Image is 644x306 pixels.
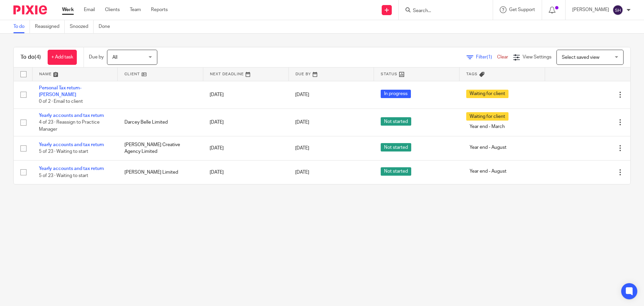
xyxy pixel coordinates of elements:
span: Year end - March [466,122,508,131]
a: To do [13,20,30,33]
span: Waiting for client [466,112,508,121]
p: [PERSON_NAME] [572,6,609,13]
a: Clear [497,55,508,59]
td: [PERSON_NAME] Limited [118,160,203,184]
td: Darcey Belle Limited [118,108,203,136]
a: Reports [151,6,168,13]
td: [DATE] [203,81,288,108]
span: [DATE] [295,146,309,150]
a: Team [130,6,141,13]
span: 0 of 2 · Email to client [39,99,83,104]
a: Clients [105,6,120,13]
span: 4 of 23 · Reassign to Practice Manager [39,120,100,132]
span: Waiting for client [466,90,508,98]
p: Due by [89,54,104,60]
span: (4) [35,54,41,60]
span: In progress [381,90,411,98]
span: Year end - August [466,167,510,176]
span: [DATE] [295,92,309,97]
span: Filter [476,55,497,59]
span: Year end - August [466,143,510,151]
span: Not started [381,143,411,151]
span: Tags [466,72,478,76]
img: svg%3E [612,5,623,15]
span: Get Support [509,7,535,12]
input: Search [412,8,473,14]
a: + Add task [48,50,77,65]
td: [PERSON_NAME] Creative Agency Limited [118,136,203,160]
span: Select saved view [562,55,599,60]
a: Snoozed [70,20,94,33]
h1: To do [20,54,41,61]
span: (1) [487,55,492,59]
a: Work [62,6,74,13]
span: Not started [381,117,411,126]
span: 5 of 23 · Waiting to start [39,149,88,154]
a: Email [84,6,95,13]
img: Pixie [13,5,47,14]
td: [DATE] [203,160,288,184]
a: Personal Tax return- [PERSON_NAME] [39,86,82,97]
a: Yearly accounts and tax return [39,166,104,171]
td: [DATE] [203,108,288,136]
span: [DATE] [295,120,309,125]
span: Not started [381,167,411,176]
span: All [112,55,117,60]
a: Yearly accounts and tax return [39,142,104,147]
a: Done [99,20,115,33]
span: 5 of 23 · Waiting to start [39,173,88,178]
a: Yearly accounts and tax return [39,113,104,118]
span: [DATE] [295,170,309,175]
td: [DATE] [203,136,288,160]
span: View Settings [523,55,551,59]
a: Reassigned [35,20,65,33]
